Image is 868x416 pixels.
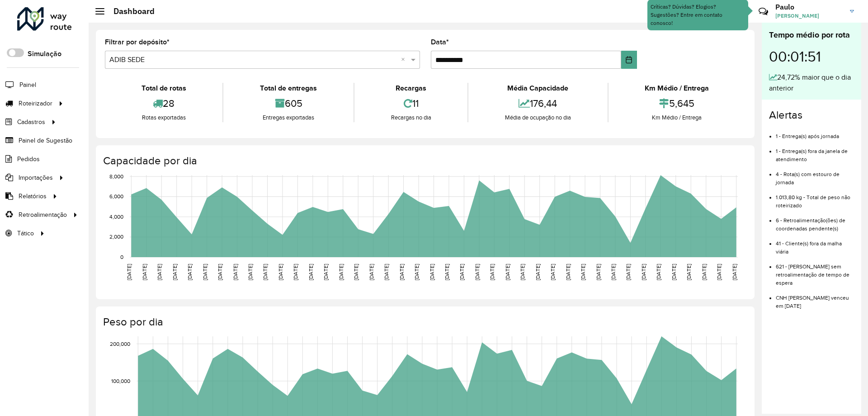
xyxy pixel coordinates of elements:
[459,264,465,280] text: [DATE]
[232,264,238,280] text: [DATE]
[754,2,773,21] a: Contato Rápido
[519,264,525,280] text: [DATE]
[278,264,283,280] text: [DATE]
[641,264,646,280] text: [DATE]
[226,83,351,94] div: Total de entregas
[338,264,344,280] text: [DATE]
[775,3,843,11] h3: Paulo
[109,214,123,220] text: 4,000
[105,37,170,48] label: Filtrar por depósito
[17,229,34,238] span: Tático
[595,264,601,280] text: [DATE]
[731,264,737,280] text: [DATE]
[776,256,854,287] li: 621 - [PERSON_NAME] sem retroalimentação de tempo de espera
[217,264,223,280] text: [DATE]
[109,173,123,179] text: 8,000
[103,154,745,167] h4: Capacidade por dia
[776,287,854,310] li: CNH [PERSON_NAME] venceu em [DATE]
[611,83,743,94] div: Km Médio / Entrega
[187,264,193,280] text: [DATE]
[701,264,707,280] text: [DATE]
[611,94,743,113] div: 5,645
[769,29,854,41] div: Tempo médio por rota
[621,51,637,69] button: Choose Date
[19,210,67,220] span: Retroalimentação
[357,113,465,122] div: Recargas no dia
[610,264,616,280] text: [DATE]
[489,264,495,280] text: [DATE]
[226,94,351,113] div: 605
[107,83,220,94] div: Total de rotas
[399,264,405,280] text: [DATE]
[103,316,745,329] h4: Peso por dia
[471,94,605,113] div: 176,44
[357,94,465,113] div: 11
[775,12,843,20] span: [PERSON_NAME]
[110,341,130,347] text: 200,000
[19,173,53,182] span: Importações
[107,94,220,113] div: 28
[431,37,449,48] label: Data
[202,264,208,280] text: [DATE]
[776,186,854,210] li: 1.013,80 kg - Total de peso não roteirizado
[776,140,854,163] li: 1 - Entrega(s) fora da janela de atendimento
[401,54,409,65] span: Clear all
[156,264,162,280] text: [DATE]
[323,264,329,280] text: [DATE]
[19,191,47,201] span: Relatórios
[104,6,155,16] h2: Dashboard
[611,113,743,122] div: Km Médio / Entrega
[769,72,854,94] div: 24,72% maior que o dia anterior
[471,113,605,122] div: Média de ocupação no dia
[625,264,631,280] text: [DATE]
[716,264,722,280] text: [DATE]
[505,264,510,280] text: [DATE]
[19,80,36,90] span: Painel
[671,264,677,280] text: [DATE]
[686,264,692,280] text: [DATE]
[109,234,123,240] text: 2,000
[353,264,359,280] text: [DATE]
[550,264,556,280] text: [DATE]
[383,264,389,280] text: [DATE]
[769,41,854,72] div: 00:01:51
[776,233,854,256] li: 41 - Cliente(s) fora da malha viária
[226,113,351,122] div: Entregas exportadas
[656,264,661,280] text: [DATE]
[565,264,571,280] text: [DATE]
[292,264,298,280] text: [DATE]
[414,264,420,280] text: [DATE]
[776,163,854,186] li: 4 - Rota(s) com estouro de jornada
[308,264,314,280] text: [DATE]
[776,210,854,233] li: 6 - Retroalimentação(ões) de coordenadas pendente(s)
[535,264,541,280] text: [DATE]
[172,264,178,280] text: [DATE]
[142,264,147,280] text: [DATE]
[357,83,465,94] div: Recargas
[769,109,854,122] h4: Alertas
[429,264,435,280] text: [DATE]
[19,99,52,108] span: Roteirizador
[17,154,40,164] span: Pedidos
[107,113,220,122] div: Rotas exportadas
[247,264,253,280] text: [DATE]
[28,48,61,59] label: Simulação
[111,378,130,384] text: 100,000
[17,117,45,127] span: Cadastros
[19,136,72,145] span: Painel de Sugestão
[580,264,586,280] text: [DATE]
[368,264,374,280] text: [DATE]
[471,83,605,94] div: Média Capacidade
[126,264,132,280] text: [DATE]
[262,264,268,280] text: [DATE]
[776,125,854,140] li: 1 - Entrega(s) após jornada
[109,194,123,200] text: 6,000
[120,254,123,260] text: 0
[444,264,450,280] text: [DATE]
[474,264,480,280] text: [DATE]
